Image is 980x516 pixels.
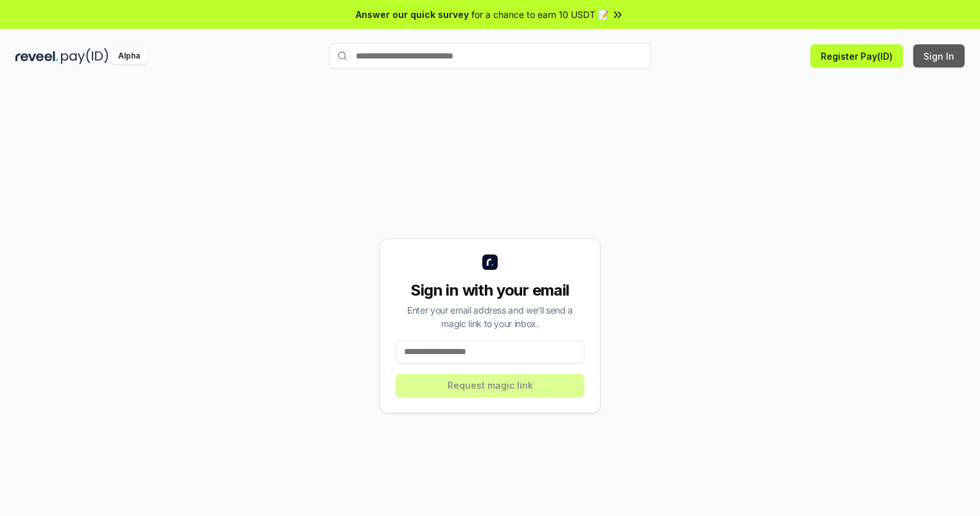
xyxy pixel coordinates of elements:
[111,48,147,64] div: Alpha
[913,44,965,67] button: Sign In
[15,48,58,64] img: reveel_dark
[396,280,584,301] div: Sign in with your email
[471,8,609,21] span: for a chance to earn 10 USDT 📝
[356,8,469,21] span: Answer our quick survey
[482,254,498,270] img: logo_small
[396,303,584,330] div: Enter your email address and we’ll send a magic link to your inbox.
[810,44,903,67] button: Register Pay(ID)
[61,48,109,64] img: pay_id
